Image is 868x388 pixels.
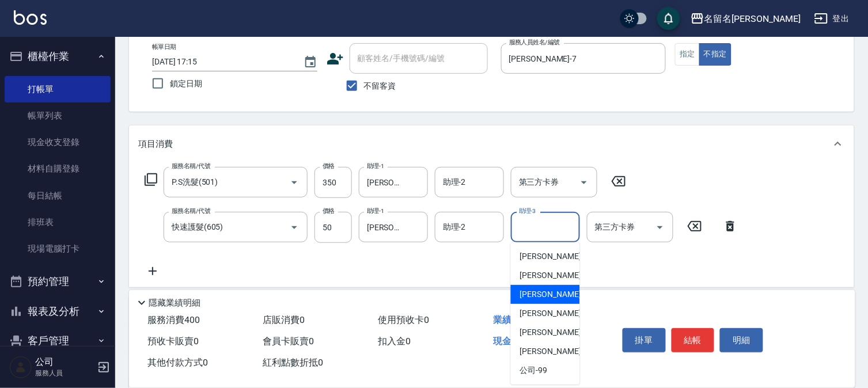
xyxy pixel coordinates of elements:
[5,267,111,296] button: 預約管理
[378,314,429,325] span: 使用預收卡 0
[520,364,548,376] span: 公司 -99
[35,368,94,378] p: 服務人員
[35,356,94,368] h5: 公司
[263,357,323,368] span: 紅利點數折抵 0
[14,10,47,25] img: Logo
[5,182,111,209] a: 每日結帳
[5,129,111,155] a: 現金收支登錄
[147,314,200,325] span: 服務消費 400
[675,43,700,66] button: 指定
[5,41,111,71] button: 櫃檯作業
[720,328,763,352] button: 明細
[263,314,305,325] span: 店販消費 0
[5,296,111,326] button: 報表及分析
[520,288,588,300] span: [PERSON_NAME] -7
[152,52,292,71] input: YYYY/MM/DD hh:mm
[285,173,304,192] button: Open
[364,80,396,92] span: 不留客資
[520,326,593,338] span: [PERSON_NAME] -22
[147,357,208,368] span: 其他付款方式 0
[152,43,176,51] label: 帳單日期
[172,207,210,215] label: 服務名稱/代號
[519,207,536,215] label: 助理-3
[520,269,588,282] span: [PERSON_NAME] -3
[520,250,588,263] span: [PERSON_NAME] -1
[5,209,111,235] a: 排班表
[323,162,335,170] label: 價格
[623,328,666,352] button: 掛單
[704,12,801,26] div: 名留名[PERSON_NAME]
[5,76,111,102] a: 打帳單
[147,336,199,347] span: 預收卡販賣 0
[520,307,593,319] span: [PERSON_NAME] -21
[129,125,854,162] div: 項目消費
[493,336,548,347] span: 現金應收 400
[520,345,593,357] span: [PERSON_NAME] -22
[172,162,210,170] label: 服務名稱/代號
[493,314,548,325] span: 業績合計 400
[699,43,731,66] button: 不指定
[575,173,593,192] button: Open
[672,328,715,352] button: 結帳
[285,218,304,237] button: Open
[378,336,411,347] span: 扣入金 0
[367,207,384,215] label: 助理-1
[5,155,111,182] a: 材料自購登錄
[5,102,111,129] a: 帳單列表
[323,207,335,215] label: 價格
[657,7,680,30] button: save
[5,326,111,356] button: 客戶管理
[5,235,111,262] a: 現場電腦打卡
[367,162,384,170] label: 助理-1
[651,218,669,237] button: Open
[149,297,200,309] p: 隱藏業績明細
[686,7,805,31] button: 名留名[PERSON_NAME]
[9,356,32,379] img: Person
[170,78,202,90] span: 鎖定日期
[297,48,324,76] button: Choose date, selected date is 2025-08-14
[263,336,314,347] span: 會員卡販賣 0
[509,38,560,47] label: 服務人員姓名/編號
[810,8,854,29] button: 登出
[138,138,173,150] p: 項目消費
